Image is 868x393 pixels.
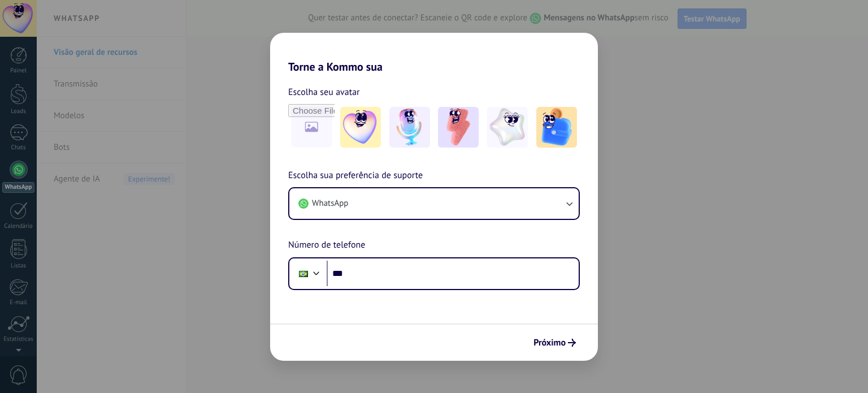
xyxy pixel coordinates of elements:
[438,107,479,148] img: -3.jpeg
[536,107,577,148] img: -5.jpeg
[528,333,581,352] button: Próximo
[288,169,423,183] span: Escolha sua preferência de suporte
[289,188,579,219] button: WhatsApp
[389,107,430,148] img: -2.jpeg
[288,85,360,100] span: Escolha seu avatar
[340,107,381,148] img: -1.jpeg
[293,262,314,286] div: Brazil: + 55
[288,238,365,253] span: Número de telefone
[533,339,566,347] span: Próximo
[487,107,528,148] img: -4.jpeg
[270,33,598,74] h2: Torne a Kommo sua
[312,198,348,209] span: WhatsApp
